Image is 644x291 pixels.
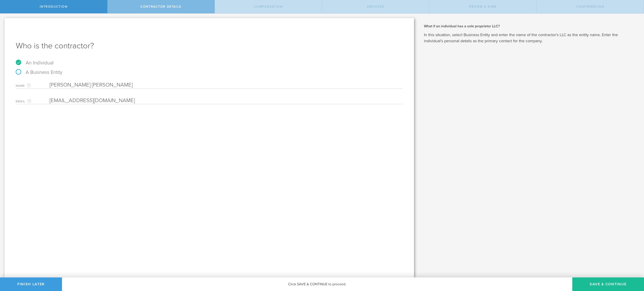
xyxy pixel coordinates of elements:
span: Services [367,5,384,9]
h1: Who is the contractor? [16,40,403,51]
p: In this situation, select Business Entity and enter the name of the contractor’s LLC as the entit... [424,32,637,44]
div: Click SAVE & CONTINUE to proceed. [62,277,572,291]
button: Save & Continue [572,277,644,291]
label: A Business Entity [16,69,62,75]
h2: What if an individual has a sole proprietor LLC? [424,24,637,29]
input: Required [50,97,400,104]
span: Confirmation [576,5,604,9]
label: An Individual [16,60,54,66]
span: Introduction [40,5,68,9]
span: Compensation [254,5,283,9]
span: Contractor details [140,5,181,9]
span: Review & sign [469,5,497,9]
label: Name [16,83,50,88]
iframe: Chat Widget [621,256,644,277]
label: Email [16,99,50,104]
input: Required [50,82,403,88]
